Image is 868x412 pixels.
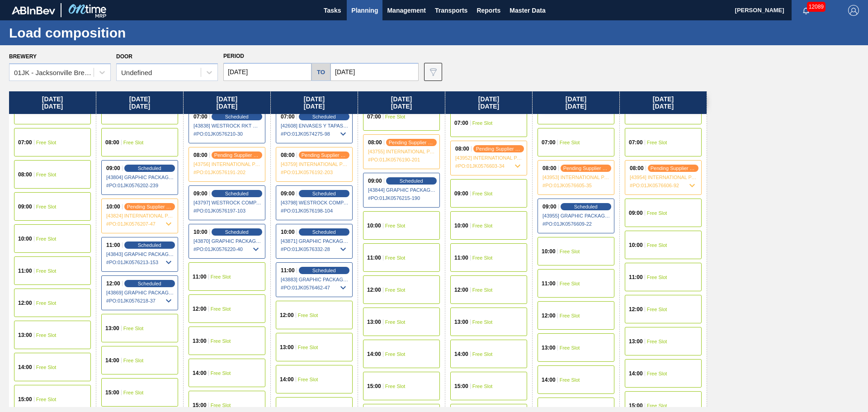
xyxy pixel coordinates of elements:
span: [43871] GRAPHIC PACKAGING INTERNATIONA - 0008221069 [281,238,349,244]
label: Brewery [9,53,37,60]
span: 13:00 [280,345,294,350]
span: Free Slot [123,326,144,331]
span: pending supplier review [127,204,172,209]
span: 11:00 [629,275,643,280]
span: 09:00 [454,191,468,196]
span: 07:00 [367,114,381,119]
span: 12:00 [542,313,556,318]
span: 10:00 [193,229,208,235]
span: pending supplier review [651,166,696,171]
span: 14:00 [18,365,32,370]
span: Free Slot [472,191,493,196]
span: 14:00 [629,371,643,376]
span: Free Slot [123,358,144,363]
span: 07:00 [193,114,208,119]
span: # PO : 01JK0576198-104 [281,205,349,216]
span: Free Slot [36,236,57,242]
span: Free Slot [36,332,57,338]
span: 08:00 [630,166,644,171]
span: Free Slot [123,140,144,145]
span: [43755] INTERNATIONAL PAPER COMPANY - 0008221645 [368,149,436,154]
span: # PO : 01JK0576220-40 [193,244,261,255]
span: 08:00 [281,152,295,158]
span: 15:00 [367,384,381,389]
span: 12:00 [454,287,468,293]
span: Scheduled [312,191,336,196]
button: Notifications [792,4,821,17]
span: [43759] INTERNATIONAL PAPER COMPANY - 0008221645 [281,161,349,167]
span: Scheduled [574,204,598,209]
span: Free Slot [211,370,231,376]
span: Scheduled [312,229,336,235]
span: [43798] WESTROCK COMPANY - FOLDING CAR - 0008219776 [281,200,349,205]
span: # PO : 01JK0576210-30 [193,128,261,139]
span: # PO : 01JK0576207-47 [106,218,174,229]
input: mm/dd/yyyy [330,63,419,81]
span: [43797] WESTROCK COMPANY - FOLDING CAR - 0008219776 [193,200,261,205]
span: Free Slot [385,255,406,260]
span: 11:00 [106,242,120,248]
span: Free Slot [36,172,57,177]
span: Management [387,5,426,16]
span: [43870] GRAPHIC PACKAGING INTERNATIONA - 0008221069 [193,238,261,244]
div: Undefined [121,69,152,76]
span: pending supplier review [476,146,521,152]
span: Free Slot [560,377,580,383]
span: Free Slot [211,338,231,344]
span: # PO : 01JK0576191-202 [193,167,261,178]
img: TNhmsLtSVTkK8tSr43FrP2fwEKptu5GPRR3wAAAABJRU5ErkJggg== [12,6,55,14]
span: 09:00 [542,204,557,209]
span: Free Slot [211,274,231,279]
span: Scheduled [138,281,161,286]
span: 10:00 [106,204,120,209]
span: 10:00 [542,249,556,254]
h5: to [317,69,325,76]
span: Free Slot [647,275,667,280]
span: 11:00 [193,274,207,279]
span: 09:00 [193,191,208,196]
span: # PO : 01JK0576606-92 [630,180,698,191]
label: Door [116,53,132,60]
span: Free Slot [647,140,667,145]
span: # PO : 01JK0576218-37 [106,295,174,306]
span: 10:00 [629,242,643,248]
span: Free Slot [385,351,406,357]
div: [DATE] [DATE] [9,91,96,114]
span: 09:00 [281,191,295,196]
span: Free Slot [472,351,493,357]
span: Planning [351,5,378,16]
span: Free Slot [560,313,580,318]
span: Free Slot [36,268,57,274]
span: [43756] INTERNATIONAL PAPER COMPANY - 0008221645 [193,161,261,167]
span: 09:00 [106,166,120,171]
span: 15:00 [18,397,32,402]
span: Free Slot [560,345,580,350]
span: 08:00 [368,140,382,145]
span: Free Slot [647,307,667,312]
span: Free Slot [472,120,493,126]
span: 13:00 [105,326,119,331]
span: 11:00 [454,255,468,260]
span: Free Slot [647,403,667,408]
span: Free Slot [36,365,57,370]
span: 13:00 [454,319,468,325]
span: 07:00 [454,120,468,126]
span: # PO : 01JK0574275-98 [281,128,349,139]
span: 10:00 [281,229,295,235]
span: # PO : 01JK0576603-34 [455,161,523,171]
span: Free Slot [560,140,580,145]
span: Scheduled [138,242,161,248]
span: Free Slot [560,249,580,254]
span: [43804] GRAPHIC PACKAGING INTERNATIONA - 0008221069 [106,175,174,180]
span: 14:00 [367,351,381,357]
span: Free Slot [385,114,406,119]
span: 14:00 [105,358,119,363]
span: 13:00 [18,332,32,338]
div: [DATE] [DATE] [96,91,183,114]
span: # PO : 01JK0576605-35 [542,180,610,191]
span: Transports [435,5,467,16]
span: Free Slot [123,390,144,395]
span: Free Slot [472,255,493,260]
img: icon-filter-gray [428,66,439,77]
span: [42608] ENVASES Y TAPAS MODELO S A DE - 0008257397 [281,123,349,128]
